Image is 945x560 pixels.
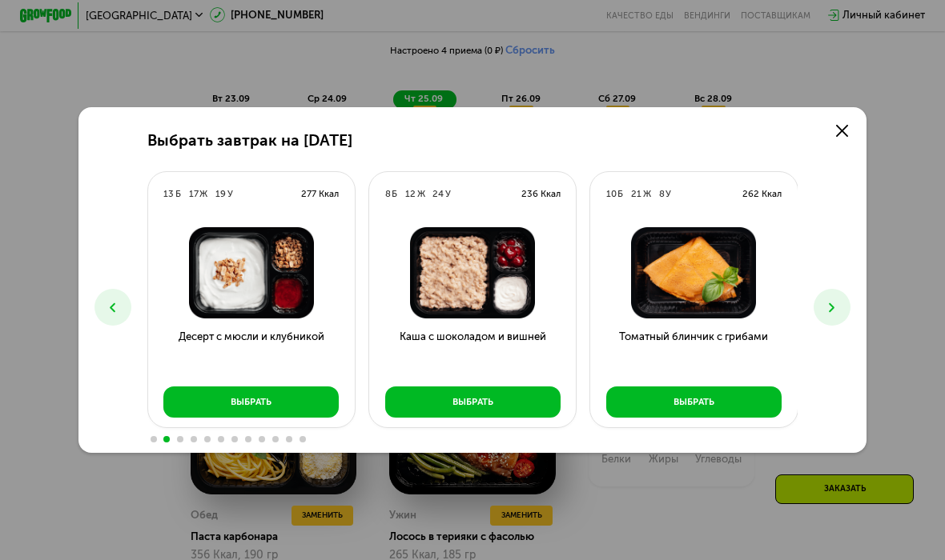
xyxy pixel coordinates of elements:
h3: Томатный блинчик с грибами [590,329,797,376]
div: 17 [189,187,199,200]
img: Десерт с мюсли и клубникой [159,227,344,319]
div: 10 [606,187,617,200]
div: 21 [631,187,641,200]
div: 277 Ккал [301,187,339,200]
div: 24 [432,187,444,200]
div: 19 [215,187,226,200]
button: Выбрать [385,386,561,418]
div: 8 [659,187,665,200]
div: 13 [163,187,174,200]
div: У [445,187,451,200]
div: У [227,187,233,200]
div: Б [392,187,397,200]
div: Выбрать [452,395,493,408]
div: Ж [417,187,425,200]
div: Выбрать [231,395,271,408]
div: Б [617,187,623,200]
h3: Десерт с мюсли и клубникой [148,329,355,376]
img: Каша с шоколадом и вишней [380,227,565,319]
div: Ж [199,187,207,200]
div: Б [175,187,181,200]
div: 262 Ккал [742,187,782,200]
div: Выбрать [674,395,714,408]
div: Ж [643,187,651,200]
div: 236 Ккал [521,187,561,200]
h2: Выбрать завтрак на [DATE] [147,132,352,150]
button: Выбрать [163,386,339,418]
div: 12 [405,187,416,200]
div: 8 [385,187,391,200]
button: Выбрать [606,386,782,418]
img: Томатный блинчик с грибами [601,227,786,319]
h3: Каша с шоколадом и вишней [369,329,576,376]
div: У [666,187,671,200]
